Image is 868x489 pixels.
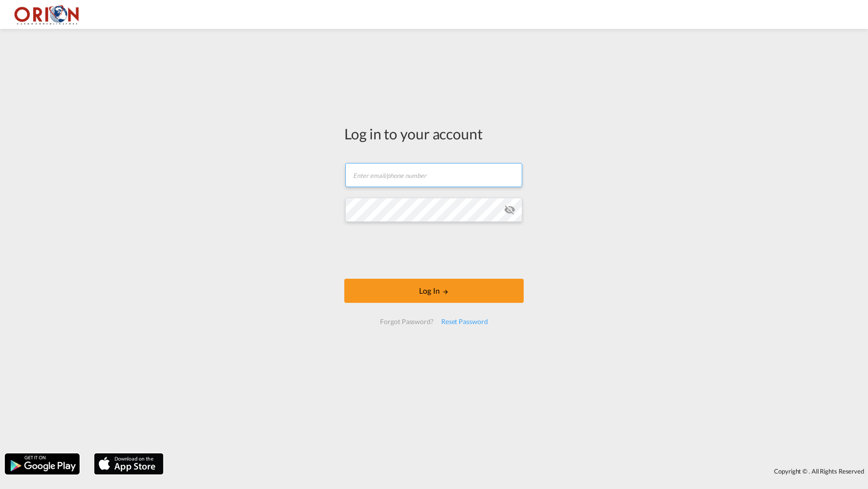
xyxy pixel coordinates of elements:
[168,463,868,479] div: Copyright © . All Rights Reserved
[437,313,492,330] div: Reset Password
[344,123,524,144] div: Log in to your account
[14,4,80,26] img: 2c36fa60c4e911ed9fceb5e2556746cc.JPG
[344,279,524,303] button: LOGIN
[93,452,164,475] img: apple.png
[504,204,515,216] md-icon: icon-eye-off
[345,163,522,187] input: Enter email/phone number
[4,452,81,475] img: google.png
[361,231,507,269] iframe: reCAPTCHA
[376,313,437,330] div: Forgot Password?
